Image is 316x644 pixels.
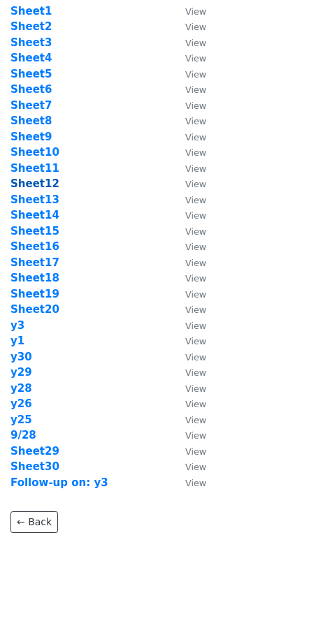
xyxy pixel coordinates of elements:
[171,225,206,237] a: View
[185,305,206,315] small: View
[185,430,206,441] small: View
[246,577,316,644] iframe: Chat Widget
[10,177,59,190] a: Sheet12
[10,240,59,253] a: Sheet16
[10,68,52,80] a: Sheet5
[171,288,206,300] a: View
[10,303,59,316] a: Sheet20
[185,69,206,80] small: View
[10,476,108,489] a: Follow-up on: y3
[10,382,32,395] a: y28
[185,399,206,409] small: View
[10,115,52,127] a: Sheet8
[10,366,32,379] a: y29
[171,351,206,363] a: View
[10,225,59,237] a: Sheet15
[10,131,52,143] a: Sheet9
[185,352,206,363] small: View
[185,101,206,111] small: View
[10,445,59,458] a: Sheet29
[185,415,206,425] small: View
[171,382,206,395] a: View
[185,289,206,300] small: View
[10,460,59,473] strong: Sheet30
[10,193,59,206] a: Sheet13
[171,20,206,33] a: View
[171,397,206,410] a: View
[185,132,206,142] small: View
[10,99,52,112] a: Sheet7
[10,319,24,332] strong: y3
[10,162,59,175] a: Sheet11
[171,162,206,175] a: View
[185,383,206,394] small: View
[171,146,206,159] a: View
[10,5,52,17] a: Sheet1
[10,36,52,49] a: Sheet3
[10,20,52,33] a: Sheet2
[10,335,24,347] a: y1
[171,303,206,316] a: View
[171,429,206,441] a: View
[10,288,59,300] a: Sheet19
[185,336,206,346] small: View
[171,476,206,489] a: View
[10,83,52,96] a: Sheet6
[185,367,206,378] small: View
[10,209,59,221] strong: Sheet14
[185,258,206,268] small: View
[10,272,59,284] a: Sheet18
[185,195,206,205] small: View
[10,146,59,159] a: Sheet10
[10,52,52,64] a: Sheet4
[185,446,206,457] small: View
[185,53,206,64] small: View
[171,445,206,458] a: View
[185,116,206,126] small: View
[171,52,206,64] a: View
[171,36,206,49] a: View
[171,240,206,253] a: View
[185,210,206,221] small: View
[10,429,36,441] a: 9/28
[185,38,206,48] small: View
[10,256,59,269] a: Sheet17
[171,131,206,143] a: View
[171,83,206,96] a: View
[185,226,206,237] small: View
[171,5,206,17] a: View
[10,414,32,426] a: y25
[171,115,206,127] a: View
[185,321,206,331] small: View
[171,99,206,112] a: View
[171,177,206,190] a: View
[185,242,206,252] small: View
[171,366,206,379] a: View
[185,163,206,174] small: View
[185,6,206,17] small: View
[171,335,206,347] a: View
